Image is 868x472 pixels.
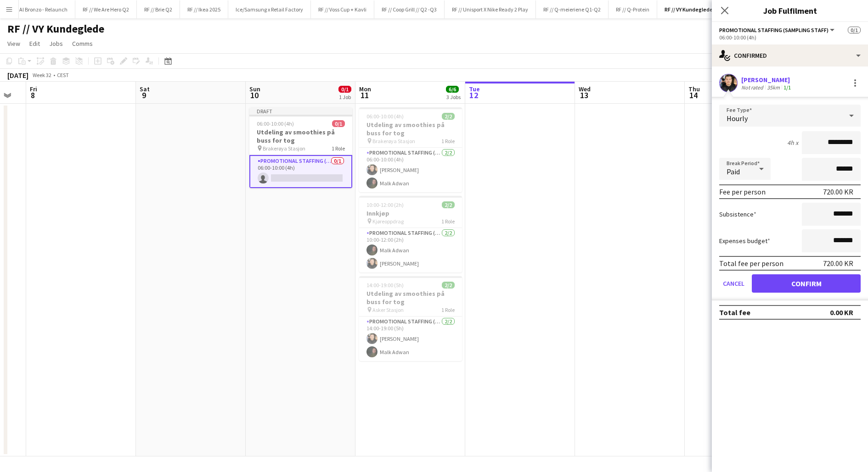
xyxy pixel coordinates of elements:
[787,139,798,147] div: 4h x
[4,38,24,50] a: View
[712,5,868,17] h3: Job Fulfilment
[140,85,150,93] span: Sat
[7,71,28,80] div: [DATE]
[257,120,294,127] span: 06:00-10:00 (4h)
[445,0,536,18] button: RF // Unisport X Nike Ready 2 Play
[719,34,861,41] div: 06:00-10:00 (4h)
[441,138,455,144] span: 1 Role
[719,259,783,268] div: Total fee per person
[848,27,861,33] span: 0/1
[45,38,67,50] a: Jobs
[180,0,228,18] button: RF // Ikea 2025
[719,27,829,33] span: Promotional Staffing (Sampling Staff)
[339,94,351,100] div: 1 Job
[228,0,311,18] button: Ice/Samsung x Retail Factory
[68,38,96,50] a: Comms
[137,0,180,18] button: RF // Brie Q2
[719,274,748,293] button: Cancel
[609,0,657,18] button: RF // Q-Protein
[765,84,782,91] div: 35km
[579,85,591,93] span: Wed
[249,128,352,144] h3: Utdeling av smoothies på buss for tog
[72,39,93,48] span: Comms
[75,0,137,18] button: RF // We Are Hero Q2
[446,86,459,93] span: 6/6
[442,201,455,208] span: 2/2
[359,289,462,306] h3: Utdeling av smoothies på buss for tog
[249,155,352,188] app-card-role: Promotional Staffing (Sampling Staff)0/106:00-10:00 (4h)
[249,107,352,115] div: Draft
[249,85,260,93] span: Sun
[688,85,700,93] span: Thu
[441,306,455,313] span: 1 Role
[366,282,404,289] span: 14:00-19:00 (5h)
[7,39,20,48] span: View
[332,120,345,127] span: 0/1
[441,218,455,225] span: 1 Role
[359,276,462,361] app-job-card: 14:00-19:00 (5h)2/2Utdeling av smoothies på buss for tog Asker Stasjon1 RolePromotional Staffing ...
[366,201,404,208] span: 10:00-12:00 (2h)
[442,282,455,289] span: 2/2
[366,113,404,120] span: 06:00-10:00 (4h)
[752,274,861,293] button: Confirm
[536,0,609,18] button: RF // Q-meieriene Q1-Q2
[374,0,445,18] button: RF // Coop Grill // Q2 -Q3
[49,39,63,48] span: Jobs
[719,210,756,218] label: Subsistence
[359,317,462,361] app-card-role: Promotional Staffing (Sampling Staff)2/214:00-19:00 (5h)[PERSON_NAME]Malk Adwan
[338,86,351,93] span: 0/1
[657,0,721,18] button: RF // VY Kundeglede
[28,90,37,100] span: 8
[30,85,37,93] span: Fri
[311,0,374,18] button: RF // Voss Cup + Kavli
[727,114,748,123] span: Hourly
[359,196,462,272] app-job-card: 10:00-12:00 (2h)2/2Innkjøp Kjøreoppdrag1 RolePromotional Staffing (Sampling Staff)2/210:00-12:00 ...
[719,237,770,245] label: Expenses budget
[359,228,462,272] app-card-role: Promotional Staffing (Sampling Staff)2/210:00-12:00 (2h)Malk Adwan[PERSON_NAME]
[359,85,371,93] span: Mon
[359,107,462,192] app-job-card: 06:00-10:00 (4h)2/2Utdeling av smoothies på buss for tog Brakerøya Stasjon1 RolePromotional Staff...
[469,85,480,93] span: Tue
[358,90,371,100] span: 11
[719,27,836,33] button: Promotional Staffing (Sampling Staff)
[249,107,352,188] app-job-card: Draft06:00-10:00 (4h)0/1Utdeling av smoothies på buss for tog Brakerøya Stasjon1 RolePromotional ...
[359,121,462,137] h3: Utdeling av smoothies på buss for tog
[263,145,305,152] span: Brakerøya Stasjon
[372,218,404,225] span: Kjøreoppdrag
[57,72,69,78] div: CEST
[687,90,700,100] span: 14
[30,72,53,78] span: Week 32
[332,145,345,152] span: 1 Role
[727,167,740,176] span: Paid
[741,84,765,91] div: Not rated
[783,84,791,91] app-skills-label: 1/1
[372,306,404,313] span: Asker Stasjon
[468,90,480,100] span: 12
[446,94,461,100] div: 3 Jobs
[138,90,150,100] span: 9
[7,22,104,36] h1: RF // VY Kundeglede
[741,76,793,84] div: [PERSON_NAME]
[577,90,591,100] span: 13
[248,90,260,100] span: 10
[359,209,462,217] h3: Innkjøp
[26,38,44,50] a: Edit
[359,148,462,192] app-card-role: Promotional Staffing (Sampling Staff)2/206:00-10:00 (4h)[PERSON_NAME]Malk Adwan
[719,187,766,196] div: Fee per person
[830,308,853,317] div: 0.00 KR
[712,44,868,67] div: Confirmed
[29,39,40,48] span: Edit
[442,113,455,120] span: 2/2
[823,259,853,268] div: 720.00 KR
[719,308,750,317] div: Total fee
[372,138,415,144] span: Brakerøya Stasjon
[823,187,853,196] div: 720.00 KR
